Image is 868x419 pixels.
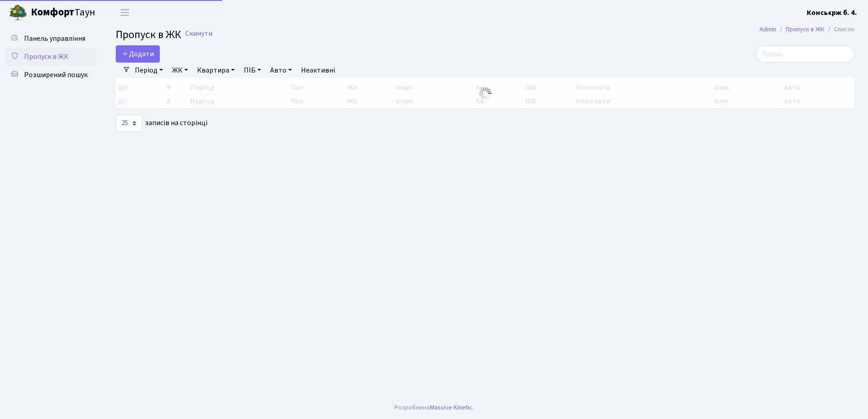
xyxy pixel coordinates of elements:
[430,403,472,412] a: Massive Kinetic
[116,115,142,132] select: записів на сторінці
[185,29,212,38] a: Скинути
[5,48,95,66] a: Пропуск в ЖК
[807,8,857,18] b: Консьєрж б. 4.
[266,63,296,78] a: Авто
[24,70,88,80] span: Розширений пошук
[116,45,160,63] a: Додати
[297,63,339,78] a: Неактивні
[168,63,192,78] a: ЖК
[824,24,854,34] li: Список
[131,63,167,78] a: Період
[5,66,95,84] a: Розширений пошук
[395,403,473,413] div: Розроблено .
[31,5,95,20] span: Таун
[122,49,154,59] span: Додати
[786,24,824,34] a: Пропуск в ЖК
[116,27,181,43] span: Пропуск в ЖК
[31,5,74,19] b: Комфорт
[24,52,69,62] span: Пропуск в ЖК
[9,4,27,22] img: logo.png
[759,24,776,34] a: Admin
[116,115,207,132] label: записів на сторінці
[807,7,857,18] a: Консьєрж б. 4.
[756,45,854,63] input: Пошук...
[5,29,95,48] a: Панель управління
[24,34,85,44] span: Панель управління
[746,20,868,39] nav: breadcrumb
[193,63,238,78] a: Квартира
[240,63,265,78] a: ПІБ
[478,86,493,101] img: Обробка...
[113,5,136,20] button: Переключити навігацію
